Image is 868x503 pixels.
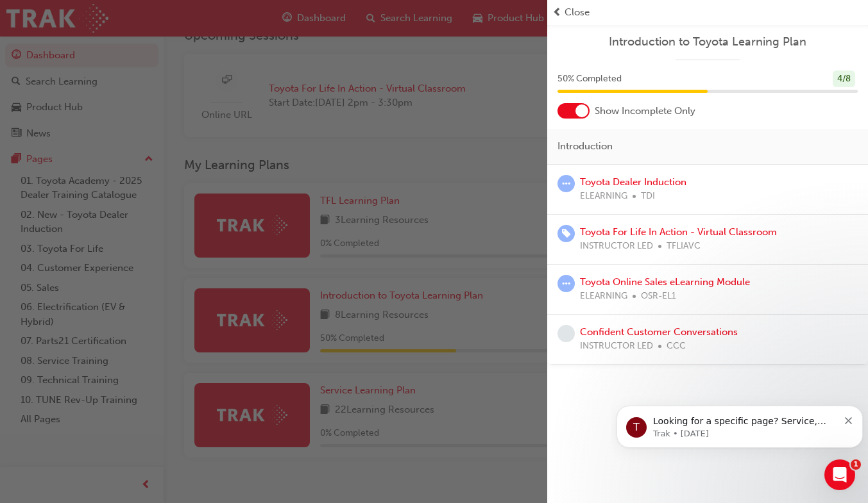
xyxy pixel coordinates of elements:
[667,239,701,254] span: TFLIAVC
[557,139,613,154] span: Introduction
[833,70,855,88] div: 4 / 8
[565,5,590,20] span: Close
[667,339,686,354] span: CCC
[557,72,622,87] span: 50 % Completed
[824,459,855,490] iframe: Intercom live chat
[580,276,750,288] a: Toyota Online Sales eLearning Module
[557,275,575,292] span: learningRecordVerb_ATTEMPT-icon
[580,239,653,254] span: INSTRUCTOR LED
[580,189,627,204] span: ELEARNING
[851,459,861,470] span: 1
[557,35,858,49] a: Introduction to Toyota Learning Plan
[580,176,686,188] a: Toyota Dealer Induction
[580,339,653,354] span: INSTRUCTOR LED
[552,5,562,20] span: prev-icon
[641,189,655,204] span: TDI
[552,5,863,20] button: prev-iconClose
[580,289,627,304] span: ELEARNING
[595,104,695,119] span: Show Incomplete Only
[557,325,575,342] span: learningRecordVerb_NONE-icon
[580,326,738,338] a: Confident Customer Conversations
[641,289,676,304] span: OSR-EL1
[557,225,575,242] span: learningRecordVerb_ENROLL-icon
[611,379,868,468] iframe: Intercom notifications message
[557,175,575,192] span: learningRecordVerb_ATTEMPT-icon
[580,226,777,238] a: Toyota For Life In Action - Virtual Classroom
